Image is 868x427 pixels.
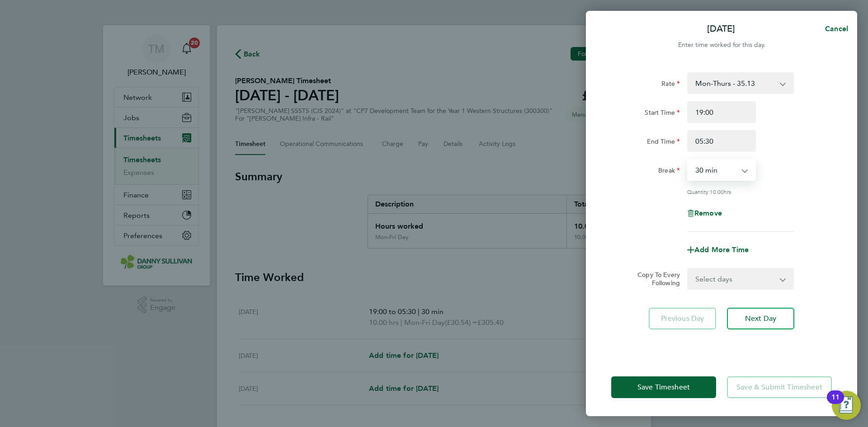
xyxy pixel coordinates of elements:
input: E.g. 08:00 [687,101,756,123]
button: Next Day [727,308,794,329]
label: Copy To Every Following [630,271,680,287]
span: Add More Time [694,245,749,254]
span: Next Day [745,314,776,323]
label: Break [658,166,680,177]
button: Remove [687,210,722,217]
span: Remove [694,209,722,217]
div: Quantity: hrs [687,188,794,195]
div: Enter time worked for this day. [586,40,857,51]
button: Cancel [811,20,857,38]
span: 10.00 [710,188,724,195]
p: [DATE] [707,23,735,35]
input: E.g. 18:00 [687,130,756,152]
span: Save Timesheet [637,383,690,392]
label: End Time [647,137,680,148]
label: Start Time [645,108,680,119]
span: Cancel [822,24,848,33]
button: Save Timesheet [611,376,716,398]
button: Add More Time [687,246,749,253]
button: Open Resource Center, 11 new notifications [832,391,861,420]
div: 11 [831,397,840,409]
label: Rate [661,80,680,90]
